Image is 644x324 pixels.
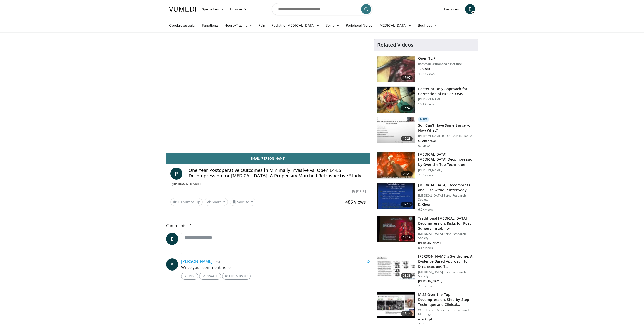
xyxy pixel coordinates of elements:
[418,117,429,122] p: New
[170,198,203,206] a: 1 Thumbs Up
[166,222,370,229] span: Comments 1
[352,189,366,194] div: [DATE]
[418,134,475,138] p: [PERSON_NAME][GEOGRAPHIC_DATA]
[268,20,323,30] a: Pediatric [MEDICAL_DATA]
[377,183,475,212] a: 07:18 [MEDICAL_DATA]: Decompress and Fuse without Interbody [MEDICAL_DATA] Spine Research Society...
[272,3,372,15] input: Search topics, interventions
[418,254,475,269] h3: [PERSON_NAME]'s Syndrome: An Evidence-Based Approach to Diagnosis and T…
[199,4,227,14] a: Specialties
[174,182,201,186] a: [PERSON_NAME]
[166,20,199,30] a: Cerebrovascular
[377,254,475,288] a: 03:38 [PERSON_NAME]'s Syndrome: An Evidence-Based Approach to Diagnosis and T… [MEDICAL_DATA] Spi...
[418,183,475,193] h3: [MEDICAL_DATA]: Decompress and Fuse without Interbody
[418,203,475,207] p: D. Chou
[418,246,433,250] p: 6.1K views
[377,42,413,48] h4: Related Videos
[418,123,475,133] h3: So I Can't Have Spine Surgery, Now What?
[343,20,375,30] a: Peripheral Nerve
[418,144,430,148] p: 52 views
[418,292,475,307] h3: MISS Over-the-Top Decompression: Step by Step Technique and Clinical…
[377,117,415,143] img: c4373fc0-6c06-41b5-9b74-66e3a29521fb.150x105_q85_crop-smart_upscale.jpg
[418,308,475,316] p: Weill Cornell Medicine Courses and Meetings
[401,202,413,207] span: 07:18
[377,87,415,113] img: AMFAUBLRvnRX8J4n4xMDoxOjByO_JhYE.150x105_q85_crop-smart_upscale.jpg
[377,56,415,82] img: 87433_0000_3.png.150x105_q85_crop-smart_upscale.jpg
[418,317,475,321] p: a. gotfryd
[166,39,370,153] video-js: Video Player
[418,279,475,283] p: [PERSON_NAME]
[170,168,182,180] a: P
[377,117,475,148] a: 19:23 New So I Can't Have Spine Surgery, Now What? [PERSON_NAME][GEOGRAPHIC_DATA] O. Akenroye 52 ...
[418,72,435,76] p: 43.4K views
[222,273,251,280] a: Thumbs Up
[377,86,475,113] a: 15:52 Posterior Only Approach for Correction of HGS/PTOSIS [PERSON_NAME] 10.1K views
[230,198,255,206] button: Save to
[401,75,413,80] span: 17:07
[181,259,212,264] a: [PERSON_NAME]
[401,311,413,316] span: 17:14
[418,86,475,96] h3: Posterior Only Approach for Correction of HGS/PTOSIS
[377,216,415,242] img: 5e876a87-51da-405d-9c40-1020f1f086d6.150x105_q85_crop-smart_upscale.jpg
[178,200,180,204] span: 1
[418,270,475,278] p: [MEDICAL_DATA] Spine Research Society
[345,199,366,205] span: 486 views
[418,216,475,231] h3: Traditional [MEDICAL_DATA] Decompression: Risks for Post Surgery Instability
[169,7,196,12] img: VuMedi Logo
[418,284,432,288] p: 210 views
[415,20,440,30] a: Business
[181,273,198,280] a: Reply
[418,173,433,177] p: 7.0K views
[375,20,415,30] a: [MEDICAL_DATA]
[418,208,433,212] p: 6.9K views
[401,273,413,278] span: 03:38
[199,273,221,280] a: Message
[377,216,475,250] a: 13:19 Traditional [MEDICAL_DATA] Decompression: Risks for Post Surgery Instability [MEDICAL_DATA]...
[221,20,255,30] a: Neuro-Trauma
[418,194,475,202] p: [MEDICAL_DATA] Spine Research Society
[418,56,462,61] h3: Open TLIF
[323,20,343,30] a: Spine
[441,4,462,14] a: Favorites
[213,259,223,264] small: [DATE]
[205,198,228,206] button: Share
[401,105,413,111] span: 15:52
[255,20,268,30] a: Pain
[418,102,435,106] p: 10.1K views
[418,168,475,172] p: [PERSON_NAME]
[377,183,415,209] img: 97801bed-5de1-4037-bed6-2d7170b090cf.150x105_q85_crop-smart_upscale.jpg
[418,62,462,66] p: Rothman Orthopaedic Institute
[418,232,475,240] p: [MEDICAL_DATA] Spine Research Society
[181,264,370,271] p: Write your comment here...
[199,20,222,30] a: Functional
[166,233,178,245] a: E
[377,254,415,280] img: 5244051d-1ec2-4090-8166-32c3f4d9108f.150x105_q85_crop-smart_upscale.jpg
[418,139,475,143] p: O. Akenroye
[166,153,370,164] a: Email [PERSON_NAME]
[418,97,475,101] p: [PERSON_NAME]
[377,292,415,318] img: 8bbb5a92-0805-470d-8909-c99d56b1b368.150x105_q85_crop-smart_upscale.jpg
[401,171,413,176] span: 04:21
[418,67,462,71] p: T. Albert
[377,56,475,82] a: 17:07 Open TLIF Rothman Orthopaedic Institute T. Albert 43.4K views
[418,241,475,245] p: [PERSON_NAME]
[465,4,475,14] a: E
[377,152,475,179] a: 04:21 [MEDICAL_DATA] [MEDICAL_DATA] Decompression by Over the Top Technique [PERSON_NAME] 7.0K views
[227,4,250,14] a: Browse
[166,258,178,271] a: Y
[418,152,475,167] h3: [MEDICAL_DATA] [MEDICAL_DATA] Decompression by Over the Top Technique
[188,168,366,178] h4: One Year Postoperative Outcomes in Minimally Invasive vs. Open L4-L5 Decompression for [MEDICAL_D...
[401,136,413,141] span: 19:23
[377,152,415,178] img: 5bc800f5-1105-408a-bbac-d346e50c89d5.150x105_q85_crop-smart_upscale.jpg
[170,182,366,186] div: By
[401,235,413,240] span: 13:19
